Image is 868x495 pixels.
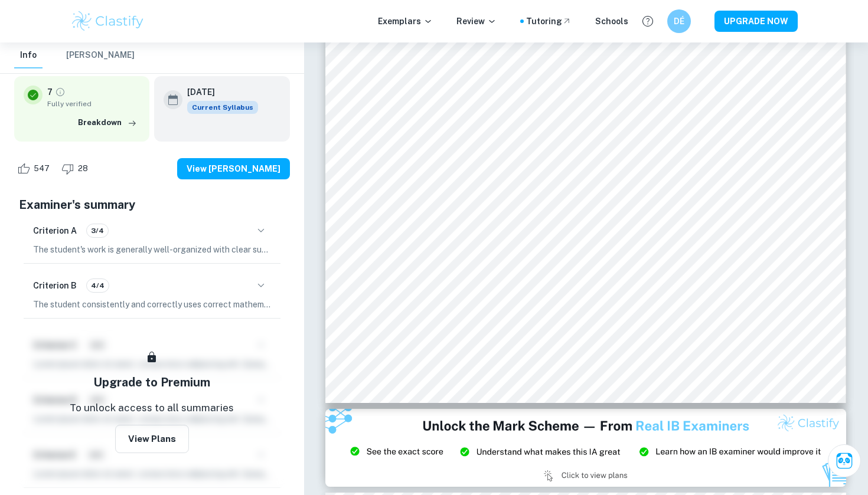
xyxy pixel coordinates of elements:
[14,159,56,178] div: Like
[47,99,140,109] span: Fully verified
[27,163,56,175] span: 547
[75,114,140,132] button: Breakdown
[177,158,290,179] button: View [PERSON_NAME]
[19,196,285,214] h5: Examiner's summary
[87,280,109,291] span: 4/4
[187,101,258,114] div: This exemplar is based on the current syllabus. Feel free to refer to it for inspiration/ideas wh...
[58,159,94,178] div: Dislike
[70,9,145,33] img: Clastify logo
[55,87,66,97] a: Grade fully verified
[47,86,53,99] p: 7
[87,225,108,236] span: 3/4
[667,9,691,33] button: DÉ
[14,42,43,68] button: Info
[638,11,658,31] button: Help and Feedback
[673,15,686,28] h6: DÉ
[93,373,210,391] h5: Upgrade to Premium
[115,425,189,453] button: View Plans
[33,243,271,256] p: The student's work is generally well-organized with clear subdivisions in the body of the work, i...
[187,86,249,99] h6: [DATE]
[71,163,94,175] span: 28
[828,444,861,477] button: Ask Clai
[714,11,798,32] button: UPGRADE NOW
[70,401,234,416] p: To unlock access to all summaries
[325,409,846,487] img: Ad
[187,101,258,114] span: Current Syllabus
[33,298,271,311] p: The student consistently and correctly uses correct mathematical notation, symbols, and terminolo...
[33,224,77,237] h6: Criterion A
[595,15,628,28] a: Schools
[66,42,135,68] button: [PERSON_NAME]
[456,15,497,28] p: Review
[33,279,77,292] h6: Criterion B
[378,15,433,28] p: Exemplars
[526,15,572,28] a: Tutoring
